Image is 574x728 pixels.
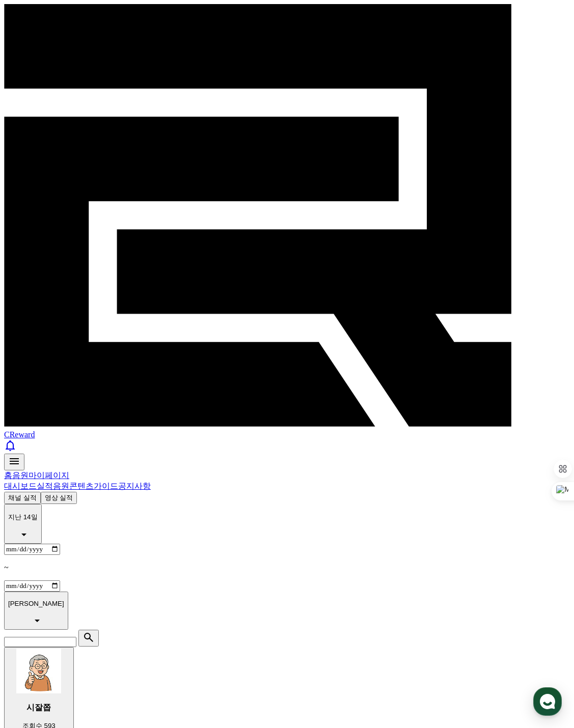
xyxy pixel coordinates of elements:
[4,563,570,572] p: ~
[16,649,61,693] img: 시잘쫍
[4,592,68,630] button: [PERSON_NAME]
[4,421,570,439] a: CReward
[69,482,94,490] a: 콘텐츠
[53,482,69,490] a: 음원
[4,471,12,480] a: 홈
[8,703,70,713] h3: 시잘쫍
[4,492,41,504] button: 채널 실적
[4,482,37,490] a: 대시보드
[94,482,118,490] a: 가이드
[29,471,69,480] a: 마이페이지
[12,471,29,480] a: 음원
[4,493,41,501] a: 채널 실적
[118,482,151,490] a: 공지사항
[41,493,77,501] a: 영상 실적
[8,513,38,522] p: 지난 14일
[4,430,35,439] span: CReward
[8,600,64,607] p: [PERSON_NAME]
[4,504,42,544] button: 지난 14일
[37,482,53,490] a: 실적
[41,492,77,504] button: 영상 실적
